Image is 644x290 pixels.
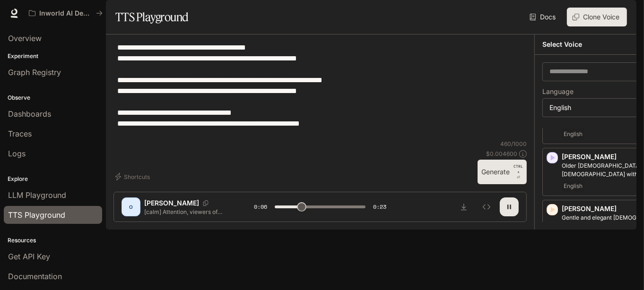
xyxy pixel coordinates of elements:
[454,197,473,216] button: Download audio
[373,202,386,212] span: 0:23
[113,169,154,184] button: Shortcuts
[513,163,523,175] p: CTRL +
[39,9,92,17] p: Inworld AI Demos
[25,4,107,23] button: All workspaces
[199,200,212,206] button: Copy Voice ID
[144,208,231,216] p: [calm] Attention, viewers of Yebb and Flow. [neutral] The broadcaster has stepped away for a shor...
[542,88,574,95] p: Language
[528,8,559,26] a: Docs
[567,8,627,26] button: Clone Voice
[562,128,584,140] span: English
[254,202,267,212] span: 0:06
[144,198,199,208] p: [PERSON_NAME]
[562,180,584,192] span: English
[123,199,139,214] div: O
[477,197,496,216] button: Inspect
[478,160,527,184] button: GenerateCTRL +⏎
[115,8,189,26] h1: TTS Playground
[513,163,523,180] p: ⏎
